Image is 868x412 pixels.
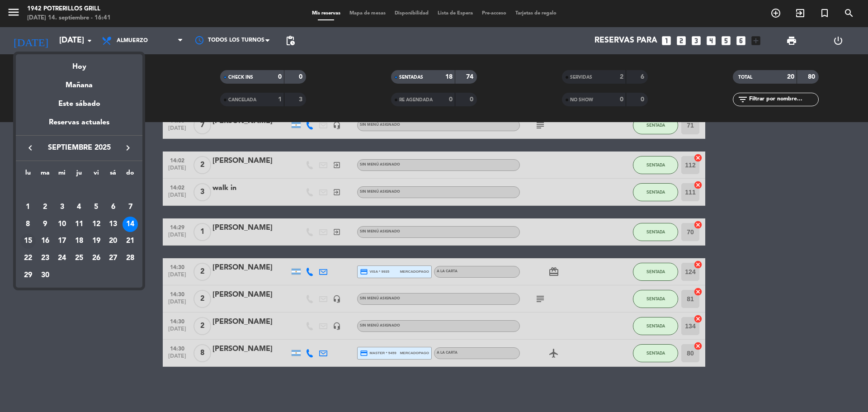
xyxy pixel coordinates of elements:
[123,217,138,232] div: 14
[122,232,139,250] td: 21 de septiembre de 2025
[122,250,139,267] td: 28 de septiembre de 2025
[105,251,121,266] div: 27
[16,54,142,73] div: Hoy
[37,250,54,267] td: 23 de septiembre de 2025
[20,199,36,215] div: 1
[37,168,54,182] th: martes
[89,251,104,266] div: 26
[89,233,104,249] div: 19
[105,233,121,249] div: 20
[120,142,136,154] button: keyboard_arrow_right
[20,217,36,232] div: 8
[89,199,104,215] div: 5
[38,142,120,154] span: septiembre 2025
[123,199,138,215] div: 7
[105,216,122,233] td: 13 de septiembre de 2025
[20,233,36,249] div: 15
[71,199,87,215] div: 4
[37,216,54,233] td: 9 de septiembre de 2025
[16,73,142,91] div: Mañana
[38,199,53,215] div: 2
[54,251,70,266] div: 24
[22,142,38,154] button: keyboard_arrow_left
[19,216,37,233] td: 8 de septiembre de 2025
[20,251,36,266] div: 22
[105,168,122,182] th: sábado
[37,267,54,284] td: 30 de septiembre de 2025
[105,199,121,215] div: 6
[88,216,105,233] td: 12 de septiembre de 2025
[105,217,121,232] div: 13
[123,142,133,153] i: keyboard_arrow_right
[71,233,87,249] div: 18
[105,232,122,250] td: 20 de septiembre de 2025
[53,250,71,267] td: 24 de septiembre de 2025
[123,251,138,266] div: 28
[71,216,88,233] td: 11 de septiembre de 2025
[88,168,105,182] th: viernes
[19,267,37,284] td: 29 de septiembre de 2025
[38,268,53,283] div: 30
[54,199,70,215] div: 3
[71,168,88,182] th: jueves
[16,117,142,135] div: Reservas actuales
[105,199,122,216] td: 6 de septiembre de 2025
[38,233,53,249] div: 16
[71,217,87,232] div: 11
[25,142,36,153] i: keyboard_arrow_left
[71,232,88,250] td: 18 de septiembre de 2025
[71,199,88,216] td: 4 de septiembre de 2025
[16,91,142,117] div: Este sábado
[88,232,105,250] td: 19 de septiembre de 2025
[19,199,37,216] td: 1 de septiembre de 2025
[54,217,70,232] div: 10
[53,168,71,182] th: miércoles
[123,233,138,249] div: 21
[53,232,71,250] td: 17 de septiembre de 2025
[71,251,87,266] div: 25
[105,250,122,267] td: 27 de septiembre de 2025
[53,199,71,216] td: 3 de septiembre de 2025
[37,232,54,250] td: 16 de septiembre de 2025
[20,268,36,283] div: 29
[19,232,37,250] td: 15 de septiembre de 2025
[38,217,53,232] div: 9
[38,251,53,266] div: 23
[71,250,88,267] td: 25 de septiembre de 2025
[54,233,70,249] div: 17
[88,199,105,216] td: 5 de septiembre de 2025
[122,199,139,216] td: 7 de septiembre de 2025
[37,199,54,216] td: 2 de septiembre de 2025
[88,250,105,267] td: 26 de septiembre de 2025
[122,216,139,233] td: 14 de septiembre de 2025
[89,217,104,232] div: 12
[19,250,37,267] td: 22 de septiembre de 2025
[19,168,37,182] th: lunes
[122,168,139,182] th: domingo
[53,216,71,233] td: 10 de septiembre de 2025
[19,181,139,199] td: SEP.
